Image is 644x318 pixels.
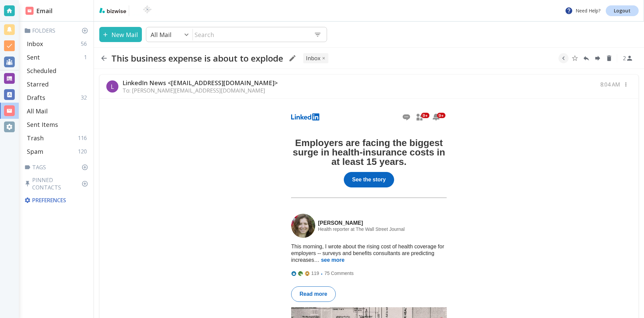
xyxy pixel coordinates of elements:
[600,81,620,88] p: 8:04 AM
[581,53,591,63] button: Reply
[99,27,142,42] button: New Mail
[24,145,91,158] div: Spam120
[623,55,626,62] p: 2
[27,107,48,115] p: All Mail
[84,54,90,61] p: 1
[24,64,91,77] div: Scheduled
[620,50,636,66] button: See Participants
[23,194,91,207] div: Preferences
[306,55,320,62] p: INBOX
[24,27,91,34] p: Folders
[604,53,614,63] button: Delete
[24,176,91,191] p: Pinned Contacts
[27,94,45,102] p: Drafts
[27,147,43,155] p: Spam
[78,134,90,142] p: 116
[24,37,91,50] div: Inbox56
[78,148,90,155] p: 120
[27,80,49,88] p: Starred
[193,28,309,41] input: Search
[111,82,114,91] p: L
[81,94,90,101] p: 32
[24,91,91,104] div: Drafts32
[99,8,126,13] img: bizwise
[100,75,638,99] div: LLinkedIn News <[EMAIL_ADDRESS][DOMAIN_NAME]>To: [PERSON_NAME][EMAIL_ADDRESS][DOMAIN_NAME]8:04 AM
[27,134,44,142] p: Trash
[24,50,91,64] div: Sent1
[151,31,171,39] p: All Mail
[24,77,91,91] div: Starred
[27,53,40,61] p: Sent
[24,164,91,171] p: Tags
[606,5,639,16] a: Logout
[24,131,91,145] div: Trash116
[132,5,163,16] img: BioTech International
[122,79,278,87] p: LinkedIn News <[EMAIL_ADDRESS][DOMAIN_NAME]>
[24,104,91,118] div: All Mail
[27,120,58,129] p: Sent Items
[25,6,53,15] h2: Email
[81,40,90,47] p: 56
[24,197,90,204] p: Preferences
[565,7,600,15] p: Need Help?
[614,8,631,13] p: Logout
[27,67,56,75] p: Scheduled
[122,87,278,94] p: To: [PERSON_NAME][EMAIL_ADDRESS][DOMAIN_NAME]
[24,118,91,131] div: Sent Items
[593,53,603,63] button: Forward
[25,7,34,15] img: DashboardSidebarEmail.svg
[27,40,43,48] p: Inbox
[111,53,283,64] h2: This business expense is about to explode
